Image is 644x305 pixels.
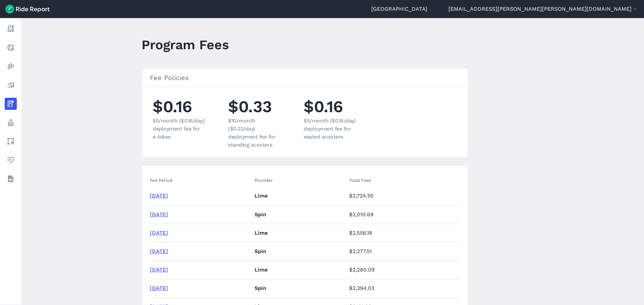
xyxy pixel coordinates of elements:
[5,42,17,54] a: Realtime
[150,230,168,236] a: [DATE]
[252,174,346,187] th: Provider
[252,224,346,242] td: Lime
[5,79,17,91] a: Analyze
[153,95,206,149] li: $0.16
[228,95,282,149] li: $0.33
[150,248,168,254] a: [DATE]
[252,187,346,205] td: Lime
[153,117,206,141] div: $5/month ($0.16/day) deployment fee for e-bikes
[150,211,168,218] a: [DATE]
[5,173,17,185] a: Datasets
[5,60,17,72] a: Heatmaps
[252,260,346,279] td: Lime
[5,135,17,147] a: Areas
[150,174,252,187] th: Fee Period
[346,260,460,279] td: $2,280.09
[5,154,17,166] a: Health
[346,224,460,242] td: $2,556.18
[252,242,346,260] td: Spin
[5,98,17,110] a: Fees
[142,68,468,87] h3: Fee Policies
[371,5,427,13] a: [GEOGRAPHIC_DATA]
[346,187,460,205] td: $2,724.55
[5,5,50,13] img: Ride Report
[304,95,357,149] li: $0.16
[150,266,168,273] a: [DATE]
[150,193,168,199] a: [DATE]
[5,117,17,129] a: Policy
[150,285,168,291] a: [DATE]
[346,205,460,224] td: $2,010.69
[346,279,460,297] td: $2,394.03
[228,117,282,149] div: $10/month ($0.32/day) deployment fee for standing scooters
[142,35,229,54] h1: Program Fees
[304,117,357,141] div: $5/month ($0.16/day) deployment fee for seated scooters
[346,174,460,187] th: Total Fees
[448,5,639,13] button: [EMAIL_ADDRESS][PERSON_NAME][PERSON_NAME][DOMAIN_NAME]
[346,242,460,260] td: $2,277.51
[5,23,17,35] a: Report
[252,279,346,297] td: Spin
[252,205,346,224] td: Spin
